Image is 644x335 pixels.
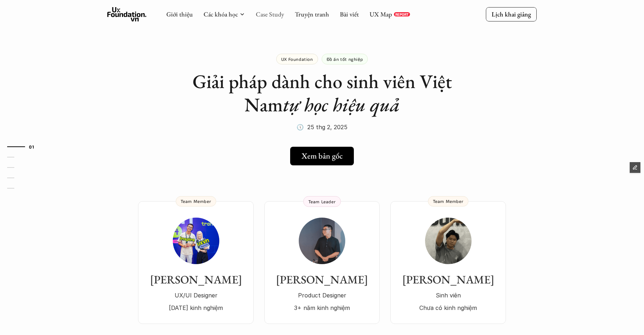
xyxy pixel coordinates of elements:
p: Chưa có kinh nghiệm [397,302,499,313]
a: [PERSON_NAME]UX/UI Designer[DATE] kinh nghiệmTeam Member [138,201,254,324]
p: Đồ án tốt nghiệp [327,57,363,62]
em: tự học hiệu quả [283,92,400,117]
a: [PERSON_NAME]Sinh viênChưa có kinh nghiệmTeam Member [390,201,506,324]
p: Product Designer [272,290,372,301]
h3: [PERSON_NAME] [272,273,372,286]
h5: Xem bản gốc [302,151,343,161]
p: UX Foundation [281,57,313,62]
a: Bài viết [340,10,359,18]
a: REPORT [394,12,410,16]
a: [PERSON_NAME]Product Designer3+ năm kinh nghiệmTeam Leader [264,201,380,324]
p: Sinh viên [397,290,499,301]
p: [DATE] kinh nghiệm [145,302,247,313]
p: 3+ năm kinh nghiệm [272,302,372,313]
p: Lịch khai giảng [492,10,531,18]
a: Truyện tranh [295,10,329,18]
button: Edit Framer Content [630,162,640,173]
h3: [PERSON_NAME] [397,273,499,286]
a: UX Map [370,10,392,18]
a: Case Study [256,10,284,18]
p: REPORT [395,12,409,16]
a: Các khóa học [204,10,238,18]
h1: Giải pháp dành cho sinh viên Việt Nam [179,70,465,116]
a: Lịch khai giảng [486,7,537,21]
a: 01 [7,142,41,151]
a: Giới thiệu [166,10,193,18]
strong: 01 [29,144,34,149]
p: Team Member [181,199,211,204]
p: Team Leader [308,199,336,204]
h3: [PERSON_NAME] [145,273,247,286]
p: Team Member [433,199,464,204]
a: Xem bản gốc [290,147,354,165]
p: 🕔 25 thg 2, 2025 [297,122,347,132]
p: UX/UI Designer [145,290,247,301]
